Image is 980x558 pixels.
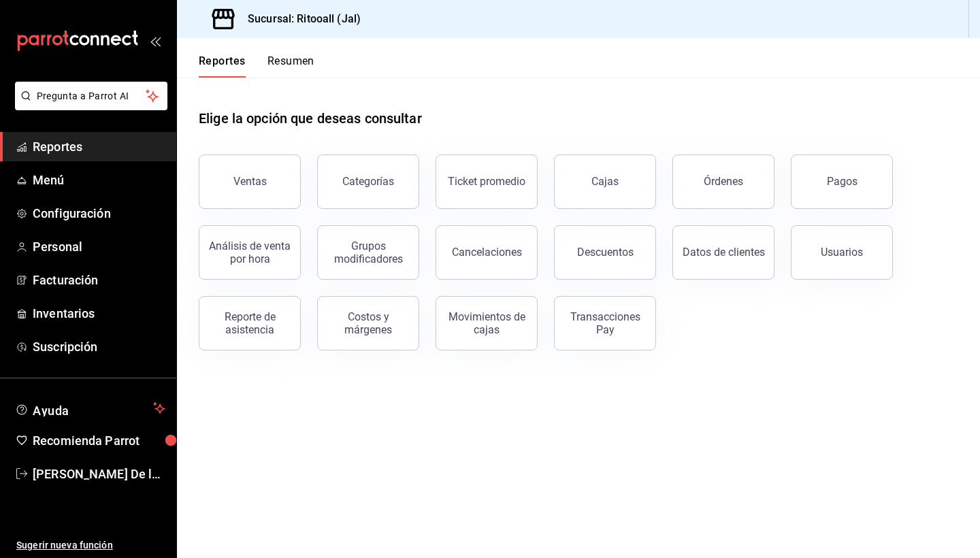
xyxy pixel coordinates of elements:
span: Personal [33,237,165,256]
button: Pregunta a Parrot AI [15,82,167,110]
button: Datos de clientes [672,225,774,280]
span: Inventarios [33,304,165,323]
span: Reportes [33,137,165,156]
a: Pregunta a Parrot AI [10,99,167,113]
button: Ventas [199,154,301,209]
button: Movimientos de cajas [436,296,538,350]
span: Menú [33,171,165,189]
div: Movimientos de cajas [444,310,529,336]
button: Órdenes [672,154,774,209]
button: Cajas [554,154,656,209]
span: Sugerir nueva función [16,538,165,553]
button: Cancelaciones [436,225,538,280]
button: Descuentos [554,225,656,280]
span: Suscripción [33,338,165,356]
div: Reporte de asistencia [208,310,292,336]
div: Transacciones Pay [563,310,647,336]
div: Datos de clientes [683,246,765,259]
span: Facturación [33,271,165,289]
h1: Elige la opción que deseas consultar [199,108,422,129]
span: Recomienda Parrot [33,431,165,450]
span: [PERSON_NAME] De la [PERSON_NAME] [33,465,165,483]
button: Ticket promedio [436,154,538,209]
button: Transacciones Pay [554,296,656,350]
span: Configuración [33,204,165,223]
h3: Sucursal: Ritooall (Jal) [237,11,361,27]
button: Categorías [317,154,419,209]
div: Categorías [342,175,394,188]
div: Descuentos [577,246,634,259]
div: Órdenes [704,175,743,188]
div: Costos y márgenes [326,310,410,336]
button: Análisis de venta por hora [199,225,301,280]
span: Ayuda [33,400,148,416]
button: Costos y márgenes [317,296,419,350]
div: Usuarios [821,246,863,259]
div: Ventas [233,175,267,188]
button: open_drawer_menu [150,35,161,46]
div: Pagos [827,175,857,188]
button: Pagos [791,154,893,209]
div: Grupos modificadores [326,240,410,265]
button: Resumen [267,54,314,78]
div: Análisis de venta por hora [208,240,292,265]
button: Usuarios [791,225,893,280]
button: Grupos modificadores [317,225,419,280]
div: Cancelaciones [452,246,522,259]
div: Ticket promedio [448,175,525,188]
button: Reportes [199,54,246,78]
span: Pregunta a Parrot AI [37,89,146,103]
button: Reporte de asistencia [199,296,301,350]
div: Cajas [591,175,619,188]
div: navigation tabs [199,54,314,78]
